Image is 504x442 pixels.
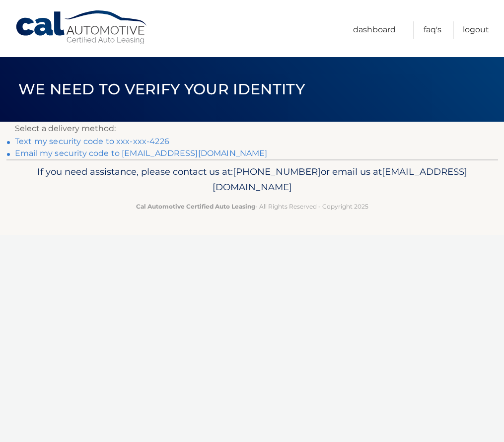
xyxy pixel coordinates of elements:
p: - All Rights Reserved - Copyright 2025 [21,201,483,212]
strong: Cal Automotive Certified Auto Leasing [136,203,255,210]
span: [PHONE_NUMBER] [233,166,321,177]
a: Email my security code to [EMAIL_ADDRESS][DOMAIN_NAME] [15,148,268,158]
p: Select a delivery method: [15,122,489,136]
a: Cal Automotive [15,10,149,45]
p: If you need assistance, please contact us at: or email us at [21,164,483,196]
a: Dashboard [353,21,396,39]
span: We need to verify your identity [18,80,305,98]
a: Logout [463,21,489,39]
a: FAQ's [424,21,441,39]
a: Text my security code to xxx-xxx-4226 [15,137,169,146]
